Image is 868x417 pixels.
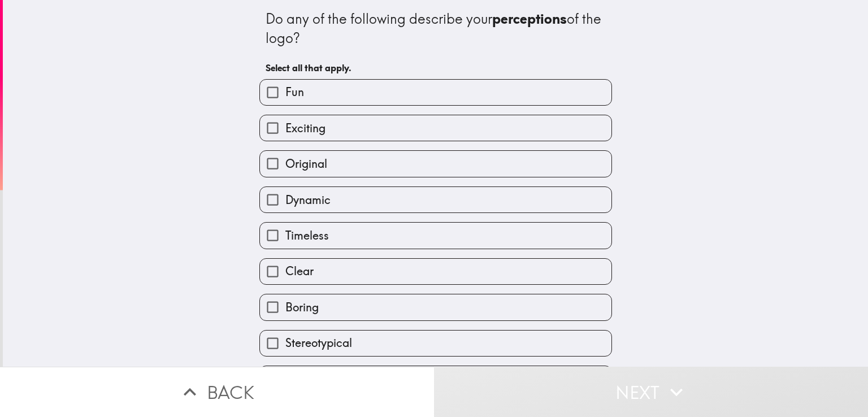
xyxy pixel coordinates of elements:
[266,10,606,47] div: Do any of the following describe your of the logo?
[285,192,331,208] span: Dynamic
[260,331,611,356] button: Stereotypical
[260,259,611,284] button: Clear
[285,299,319,315] span: Boring
[260,151,611,176] button: Original
[285,263,314,279] span: Clear
[260,115,611,141] button: Exciting
[285,228,329,244] span: Timeless
[285,120,325,136] span: Exciting
[260,80,611,105] button: Fun
[260,223,611,248] button: Timeless
[285,84,304,100] span: Fun
[285,156,327,172] span: Original
[492,10,567,27] b: perceptions
[260,294,611,320] button: Boring
[434,367,868,417] button: Next
[285,335,352,351] span: Stereotypical
[266,62,606,74] h6: Select all that apply.
[260,187,611,212] button: Dynamic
